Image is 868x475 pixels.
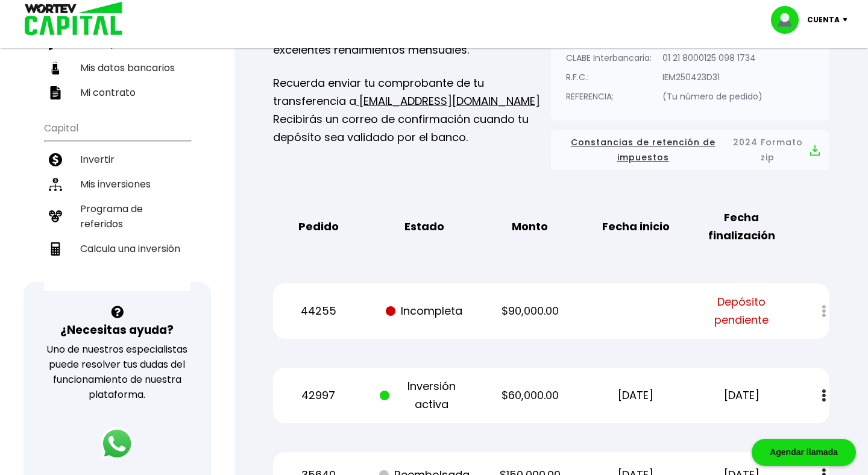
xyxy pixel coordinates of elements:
span: Depósito pendiente [697,293,786,329]
img: calculadora-icon.17d418c4.svg [49,242,62,256]
img: datos-icon.10cf9172.svg [49,61,62,75]
p: 44255 [274,302,363,320]
h3: ¿Necesitas ayuda? [60,321,174,339]
img: inversiones-icon.6695dc30.svg [49,178,62,191]
p: Uno de nuestros especialistas puede resolver tus dudas del funcionamiento de nuestra plataforma. [39,342,195,402]
img: recomiendanos-icon.9b8e9327.svg [49,210,62,223]
ul: Capital [44,115,190,291]
p: IEM250423D31 [662,68,763,86]
a: Mis datos bancarios [44,55,190,80]
img: logos_whatsapp-icon.242b2217.svg [100,427,134,461]
p: Incompleta [380,302,469,320]
button: Constancias de retención de impuestos2024 Formato zip [561,135,820,165]
b: Fecha inicio [602,218,670,236]
p: 01 21 8000125 098 1734 [662,49,763,67]
img: profile-image [771,6,807,34]
a: Programa de referidos [44,197,190,236]
b: Estado [404,218,444,236]
b: Fecha finalización [697,209,786,245]
p: $90,000.00 [485,302,574,320]
p: Cuenta [807,11,840,29]
p: REFERENCIA: [566,87,652,105]
span: Constancias de retención de impuestos [561,135,725,165]
p: (Tu número de pedido) [662,87,763,105]
p: [DATE] [591,386,681,404]
a: [EMAIL_ADDRESS][DOMAIN_NAME] [356,93,540,109]
p: $60,000.00 [485,386,574,404]
img: contrato-icon.f2db500c.svg [49,86,62,99]
p: 42997 [274,386,363,404]
a: Invertir [44,147,190,172]
p: Recuerda enviar tu comprobante de tu transferencia a Recibirás un correo de confirmación cuando t... [273,74,552,146]
div: Agendar llamada [752,439,856,466]
p: CLABE Interbancaria: [566,49,652,67]
p: Inversión activa [380,377,469,414]
a: Mi contrato [44,80,190,105]
p: [DATE] [697,386,786,404]
a: Mis inversiones [44,172,190,197]
a: Calcula una inversión [44,236,190,261]
p: R.F.C.: [566,68,652,86]
b: Monto [512,218,548,236]
b: Pedido [298,218,339,236]
img: invertir-icon.b3b967d7.svg [49,153,62,166]
img: icon-down [840,18,856,22]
